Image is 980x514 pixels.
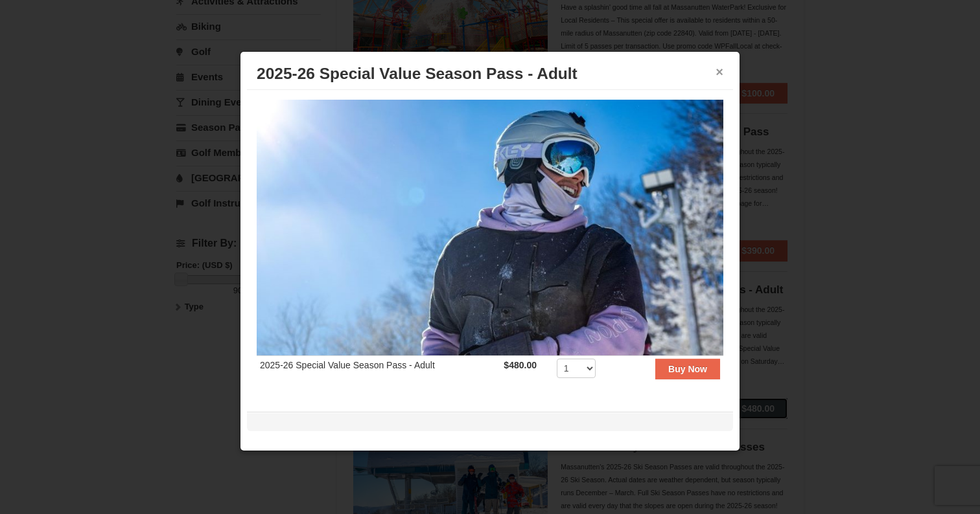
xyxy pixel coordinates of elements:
[668,364,707,374] strong: Buy Now
[716,65,723,78] button: ×
[504,360,537,370] strong: $480.00
[257,355,500,387] td: 2025-26 Special Value Season Pass - Adult
[655,359,720,379] button: Buy Now
[257,64,723,84] h3: 2025-26 Special Value Season Pass - Adult
[257,100,723,355] img: 6619937-198-dda1df27.jpg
